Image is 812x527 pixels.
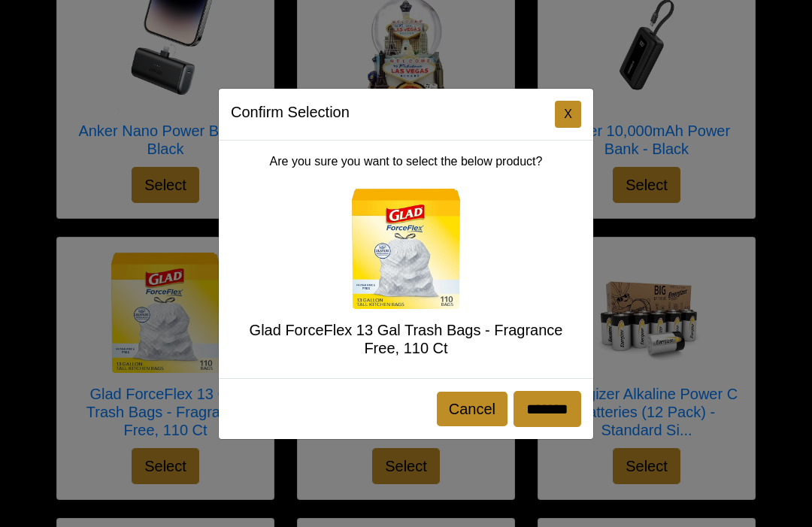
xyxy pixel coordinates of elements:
[231,101,350,123] h5: Confirm Selection
[437,392,507,426] button: Cancel
[346,189,466,309] img: Glad ForceFlex 13 Gal Trash Bags - Fragrance Free, 110 Ct
[219,141,593,378] div: Are you sure you want to select the below product?
[555,101,581,128] button: Close
[231,321,581,357] h5: Glad ForceFlex 13 Gal Trash Bags - Fragrance Free, 110 Ct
